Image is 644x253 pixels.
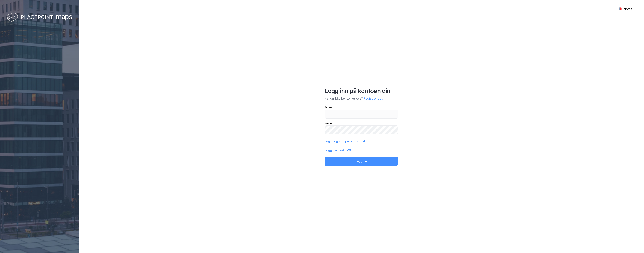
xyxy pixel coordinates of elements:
button: Registrer deg [364,96,383,101]
button: Logg inn [325,157,398,166]
img: logo-white.f07954bde2210d2a523dddb988cd2aa7.svg [7,12,72,23]
div: Norsk [624,7,632,11]
div: Har du ikke konto hos oss? [325,96,398,101]
button: Logg inn med SMS [325,148,351,152]
button: Jeg har glemt passordet mitt [325,139,367,143]
div: Passord [325,121,398,125]
div: Logg inn på kontoen din [325,87,398,95]
div: E-post [325,105,398,110]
